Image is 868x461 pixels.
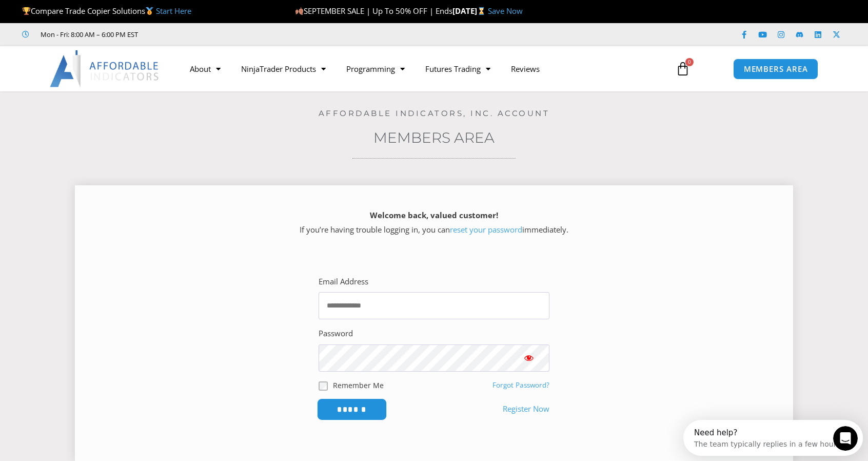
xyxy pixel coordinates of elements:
[38,28,138,41] span: Mon - Fri: 8:00 AM – 6:00 PM EST
[370,210,498,220] strong: Welcome back, valued customer!
[156,6,191,16] a: Start Here
[333,380,384,391] label: Remember Me
[319,275,368,289] label: Email Address
[685,58,694,66] span: 0
[319,108,550,118] a: Affordable Indicators, Inc. Account
[93,208,775,237] p: If you’re having trouble logging in, you can immediately.
[336,57,415,81] a: Programming
[488,6,523,16] a: Save Now
[733,59,819,80] a: MEMBERS AREA
[478,7,485,15] img: ⌛
[180,57,664,81] nav: Menu
[22,6,191,16] span: Compare Trade Copier Solutions
[4,4,189,32] div: Open Intercom Messenger
[503,402,549,416] a: Register Now
[492,380,549,390] a: Forgot Password?
[146,7,153,15] img: 🥇
[231,57,336,81] a: NinjaTrader Products
[11,17,159,28] div: The team typically replies in a few hours.
[295,6,452,16] span: SEPTEMBER SALE | Up To 50% OFF | Ends
[452,6,488,16] strong: [DATE]
[152,29,306,40] iframe: Customer reviews powered by Trustpilot
[295,7,303,15] img: 🍂
[744,65,808,73] span: MEMBERS AREA
[450,224,522,235] a: reset your password
[833,426,858,451] iframe: Intercom live chat
[683,420,863,456] iframe: Intercom live chat discovery launcher
[23,7,30,15] img: 🏆
[180,57,231,81] a: About
[50,50,160,87] img: LogoAI | Affordable Indicators – NinjaTrader
[660,54,705,84] a: 0
[415,57,501,81] a: Futures Trading
[11,9,159,17] div: Need help?
[508,344,549,371] button: Show password
[501,57,550,81] a: Reviews
[319,326,353,341] label: Password
[373,129,495,146] a: Members Area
